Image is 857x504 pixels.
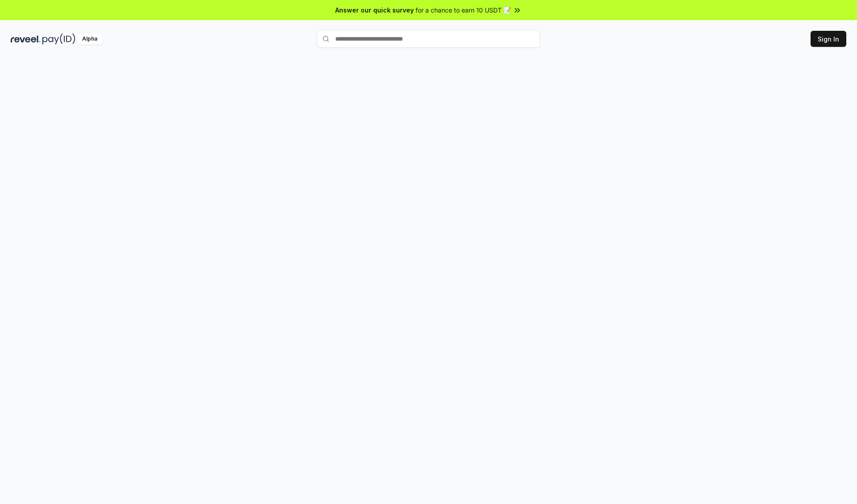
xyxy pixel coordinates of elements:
img: reveel_dark [11,33,41,45]
span: Answer our quick survey [335,5,414,15]
button: Sign In [811,31,846,47]
span: for a chance to earn 10 USDT 📝 [416,5,511,15]
img: pay_id [42,33,75,45]
div: Alpha [77,33,102,45]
